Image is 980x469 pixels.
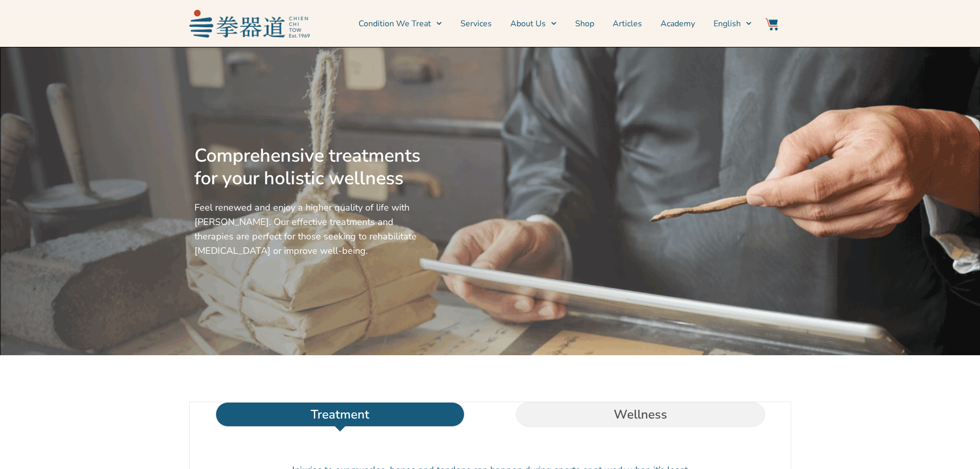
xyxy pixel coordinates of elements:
[765,18,778,30] img: Website Icon-03
[194,145,425,190] h2: Comprehensive treatments for your holistic wellness
[194,200,425,258] p: Feel renewed and enjoy a higher quality of life with [PERSON_NAME]. Our effective treatments and ...
[575,11,594,37] a: Shop
[510,11,557,37] a: About Us
[714,18,741,30] span: English
[613,11,642,37] a: Articles
[714,11,752,37] a: English
[460,11,492,37] a: Services
[661,11,695,37] a: Academy
[315,11,752,37] nav: Menu
[359,11,442,37] a: Condition We Treat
